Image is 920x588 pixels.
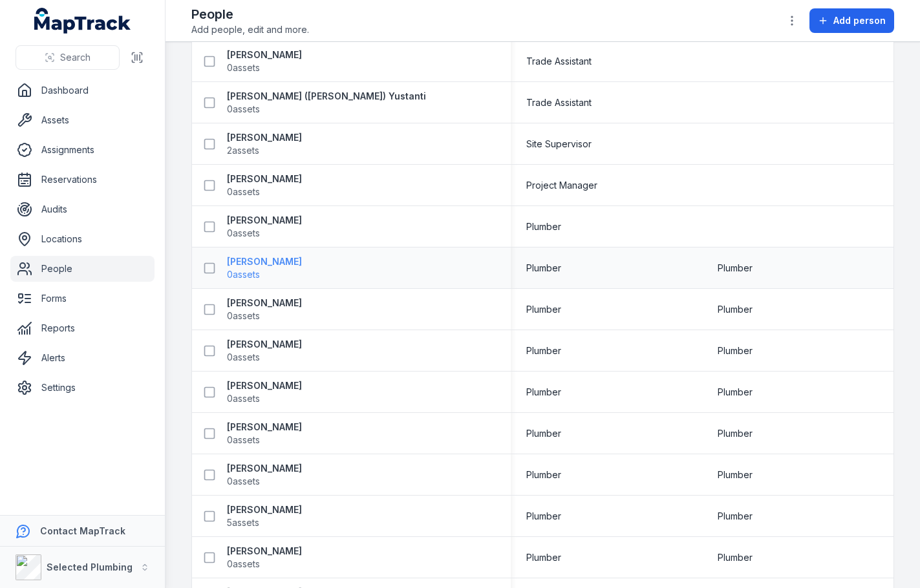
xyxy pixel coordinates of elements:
span: Plumber [526,303,561,316]
strong: [PERSON_NAME] ([PERSON_NAME]) Yustanti [227,90,426,103]
span: Plumber [526,386,561,399]
strong: Contact MapTrack [40,525,125,536]
strong: [PERSON_NAME] [227,503,302,516]
strong: [PERSON_NAME] [227,297,302,310]
span: Plumber [718,510,753,523]
span: Site Supervisor [526,138,592,151]
a: [PERSON_NAME]2assets [227,131,302,157]
span: 2 assets [227,144,259,157]
a: Dashboard [10,78,155,103]
span: Add person [833,14,886,27]
span: Plumber [718,303,753,316]
a: [PERSON_NAME] ([PERSON_NAME]) Yustanti0assets [227,90,426,116]
span: Plumber [718,344,753,357]
a: [PERSON_NAME]0assets [227,421,302,446]
a: Alerts [10,345,155,371]
strong: [PERSON_NAME] [227,421,302,434]
h2: People [191,5,309,23]
a: Settings [10,375,155,401]
a: [PERSON_NAME]0assets [227,48,302,74]
button: Search [16,45,120,70]
span: 0 assets [227,392,260,405]
span: Trade Assistant [526,96,592,109]
strong: Selected Plumbing [47,562,133,572]
span: 0 assets [227,185,260,198]
a: [PERSON_NAME]5assets [227,503,302,529]
span: Plumber [526,262,561,275]
a: Assignments [10,137,155,163]
strong: [PERSON_NAME] [227,379,302,392]
strong: [PERSON_NAME] [227,48,302,61]
a: Reservations [10,167,155,193]
a: [PERSON_NAME]0assets [227,255,302,281]
a: Assets [10,107,155,133]
span: Plumber [718,262,753,275]
strong: [PERSON_NAME] [227,462,302,475]
span: Plumber [526,468,561,481]
strong: [PERSON_NAME] [227,338,302,351]
button: Add person [809,8,894,33]
span: Plumber [526,510,561,523]
a: Reports [10,315,155,341]
span: 0 assets [227,103,260,116]
a: [PERSON_NAME]0assets [227,173,302,198]
span: 0 assets [227,310,260,322]
span: Plumber [526,344,561,357]
a: MapTrack [34,8,131,34]
span: Plumber [526,551,561,564]
span: Project Manager [526,179,597,192]
a: [PERSON_NAME]0assets [227,214,302,240]
a: People [10,256,155,282]
strong: [PERSON_NAME] [227,173,302,185]
span: 0 assets [227,268,260,281]
span: Plumber [526,427,561,440]
span: Plumber [718,551,753,564]
span: 0 assets [227,434,260,446]
span: Plumber [718,427,753,440]
span: Plumber [718,468,753,481]
a: [PERSON_NAME]0assets [227,379,302,405]
span: 0 assets [227,351,260,364]
a: Forms [10,286,155,311]
span: Plumber [526,220,561,233]
span: 0 assets [227,558,260,571]
a: [PERSON_NAME]0assets [227,462,302,488]
a: Audits [10,196,155,222]
strong: [PERSON_NAME] [227,255,302,268]
span: 5 assets [227,516,259,529]
a: [PERSON_NAME]0assets [227,297,302,322]
a: [PERSON_NAME]0assets [227,338,302,364]
strong: [PERSON_NAME] [227,214,302,227]
strong: [PERSON_NAME] [227,131,302,144]
span: Plumber [718,386,753,399]
span: 0 assets [227,61,260,74]
span: Search [60,51,91,64]
a: Locations [10,226,155,252]
span: Add people, edit and more. [191,23,309,36]
span: 0 assets [227,227,260,240]
span: Trade Assistant [526,55,592,68]
span: 0 assets [227,475,260,488]
a: [PERSON_NAME]0assets [227,545,302,571]
strong: [PERSON_NAME] [227,545,302,558]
